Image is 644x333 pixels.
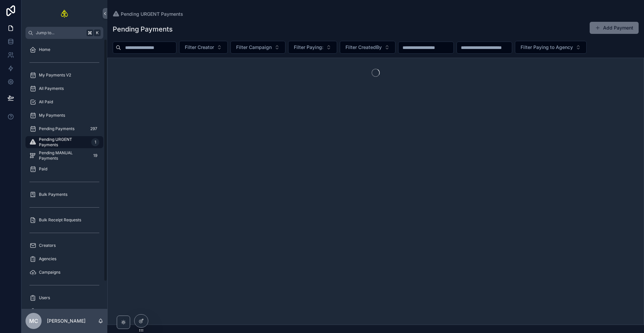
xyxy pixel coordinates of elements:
[39,99,53,105] span: All Paid
[39,217,81,223] span: Bulk Receipt Requests
[521,44,573,51] span: Filter Paying to Agency
[345,44,382,51] span: Filter CreatedBy
[25,253,103,265] a: Agencies
[60,8,69,19] img: App logo
[179,41,228,54] button: Select Button
[95,30,100,36] span: K
[25,109,103,121] a: My Payments
[25,292,103,304] a: Users
[113,11,183,17] a: Pending URGENT Payments
[25,136,103,148] a: Pending URGENT Payments1
[25,82,103,95] a: All Payments
[25,214,103,226] a: Bulk Receipt Requests
[25,123,103,135] a: Pending Payments297
[25,305,103,317] a: My Profile
[25,163,103,175] a: Paid
[294,44,323,51] span: Filter Paying:
[25,69,103,81] a: My Payments V2
[185,44,214,51] span: Filter Creator
[25,188,103,201] a: Bulk Payments
[36,30,84,36] span: Jump to...
[25,239,103,252] a: Creators
[39,137,89,148] span: Pending URGENT Payments
[121,11,183,17] span: Pending URGENT Payments
[25,96,103,108] a: All Paid
[47,318,86,324] p: [PERSON_NAME]
[25,44,103,56] a: Home
[91,152,99,160] div: 19
[230,41,285,54] button: Select Button
[113,24,173,34] h1: Pending Payments
[39,47,50,52] span: Home
[39,126,74,131] span: Pending Payments
[39,309,58,314] span: My Profile
[39,166,47,172] span: Paid
[88,125,99,133] div: 297
[590,22,639,34] button: Add Payment
[288,41,337,54] button: Select Button
[29,317,38,325] span: MC
[39,243,56,248] span: Creators
[39,295,50,300] span: Users
[39,72,71,78] span: My Payments V2
[340,41,395,54] button: Select Button
[25,266,103,278] a: Campaigns
[39,86,64,91] span: All Payments
[236,44,272,51] span: Filter Campaign
[39,150,89,161] span: Pending MANUAL Payments
[25,150,103,162] a: Pending MANUAL Payments19
[21,39,107,309] div: scrollable content
[91,138,99,146] div: 1
[39,270,60,275] span: Campaigns
[515,41,587,54] button: Select Button
[39,113,65,118] span: My Payments
[39,192,67,197] span: Bulk Payments
[25,27,103,39] button: Jump to...K
[39,256,56,262] span: Agencies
